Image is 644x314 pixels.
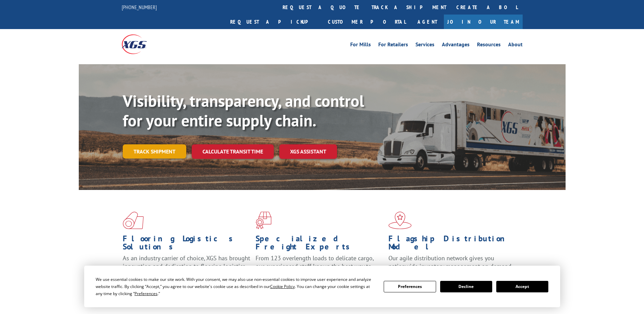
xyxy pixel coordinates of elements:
a: Request a pickup [225,15,323,29]
a: XGS ASSISTANT [279,144,337,159]
div: Cookie Consent Prompt [84,266,560,307]
a: [PHONE_NUMBER] [122,4,157,10]
a: Agent [411,15,444,29]
h1: Specialized Freight Experts [256,235,383,254]
img: xgs-icon-focused-on-flooring-red [256,212,271,229]
h1: Flooring Logistics Solutions [123,235,251,254]
a: Customer Portal [323,15,411,29]
span: As an industry carrier of choice, XGS has brought innovation and dedication to flooring logistics... [123,254,250,278]
img: xgs-icon-flagship-distribution-model-red [388,212,412,229]
span: Cookie Policy [270,284,295,289]
button: Accept [496,281,548,292]
a: For Retailers [378,42,408,49]
a: Services [415,42,434,49]
span: Our agile distribution network gives you nationwide inventory management on demand. [388,254,513,270]
a: Advantages [442,42,470,49]
p: From 123 overlength loads to delicate cargo, our experienced staff knows the best way to move you... [256,254,383,284]
a: For Mills [350,42,371,49]
a: Resources [477,42,501,49]
img: xgs-icon-total-supply-chain-intelligence-red [123,212,144,229]
a: About [508,42,523,49]
a: Track shipment [123,144,186,159]
button: Preferences [384,281,436,292]
h1: Flagship Distribution Model [388,235,516,254]
a: Join Our Team [444,15,523,29]
button: Decline [440,281,492,292]
div: We use essential cookies to make our site work. With your consent, we may also use non-essential ... [96,276,376,297]
b: Visibility, transparency, and control for your entire supply chain. [123,90,364,131]
a: Calculate transit time [192,144,274,159]
span: Preferences [135,291,158,296]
